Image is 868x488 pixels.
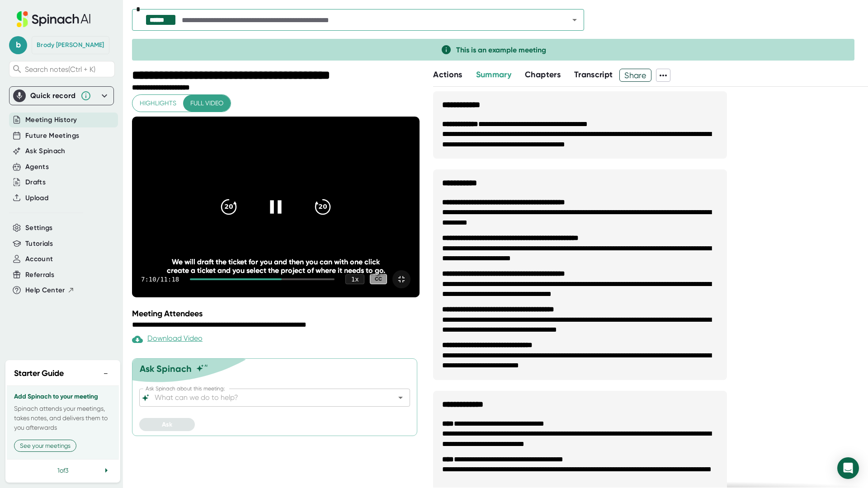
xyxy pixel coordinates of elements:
button: Help Center [25,285,75,296]
span: b [9,36,27,54]
p: Spinach attends your meetings, takes notes, and delivers them to you afterwards [14,404,112,432]
span: Chapters [525,70,561,80]
button: Referrals [25,270,54,280]
div: Download Video [132,334,203,345]
span: Highlights [140,98,176,109]
span: Search notes (Ctrl + K) [25,65,95,74]
button: Agents [25,162,49,172]
button: Future Meetings [25,131,79,141]
div: Ask Spinach [140,363,192,374]
div: Brody Baxter [37,41,104,49]
button: See your meetings [14,440,76,452]
span: 1 of 3 [57,467,68,474]
button: Open [568,14,581,26]
button: Summary [476,69,511,81]
span: Help Center [25,285,65,296]
button: Open [394,391,407,404]
span: Share [620,67,651,83]
button: Tutorials [25,239,53,249]
button: − [100,367,112,380]
button: Chapters [525,69,561,81]
span: Summary [476,70,511,80]
div: Quick record [13,87,110,105]
button: Highlights [132,95,184,112]
button: Account [25,254,53,264]
h2: Starter Guide [14,367,64,380]
div: Quick record [30,91,76,100]
button: Actions [433,69,462,81]
button: Full video [183,95,231,112]
button: Upload [25,193,48,203]
button: Ask Spinach [25,146,66,156]
h3: Add Spinach to your meeting [14,393,112,400]
button: Settings [25,223,53,233]
input: What can we do to help? [153,391,381,404]
div: Meeting Attendees [132,309,422,319]
button: Meeting History [25,115,77,125]
span: Actions [433,70,462,80]
button: Drafts [25,177,46,188]
div: CC [370,274,387,284]
div: 7:10 / 11:18 [141,276,179,283]
span: This is an example meeting [456,46,546,54]
div: 1 x [345,274,364,284]
span: Ask [162,421,172,428]
button: Share [619,69,651,82]
div: We will draft the ticket for you and then you can with one click create a ticket and you select t... [161,258,391,275]
div: Open Intercom Messenger [837,457,859,479]
span: Transcript [574,70,613,80]
span: Full video [190,98,223,109]
button: Ask [139,418,195,431]
button: Transcript [574,69,613,81]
